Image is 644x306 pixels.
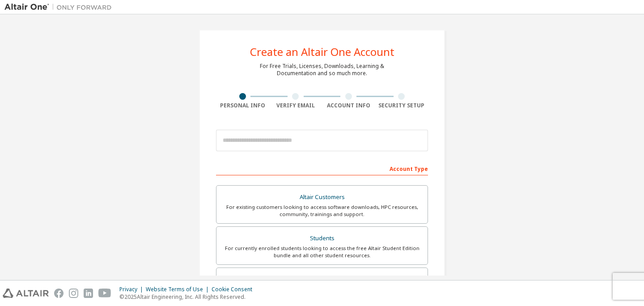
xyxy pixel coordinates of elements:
p: © 2025 Altair Engineering, Inc. All Rights Reserved. [119,293,258,301]
div: Account Info [322,102,375,109]
img: youtube.svg [98,289,111,298]
div: Privacy [119,286,146,293]
div: Faculty [222,273,422,286]
div: Account Type [216,161,428,175]
div: Security Setup [375,102,428,109]
img: instagram.svg [69,289,78,298]
img: altair_logo.svg [3,289,49,298]
div: Personal Info [216,102,269,109]
img: facebook.svg [54,289,64,298]
img: Altair One [4,3,116,12]
div: For Free Trials, Licenses, Downloads, Learning & Documentation and so much more. [260,63,384,77]
div: Altair Customers [222,191,422,204]
img: linkedin.svg [84,289,93,298]
div: For currently enrolled students looking to access the free Altair Student Edition bundle and all ... [222,245,422,259]
div: For existing customers looking to access software downloads, HPC resources, community, trainings ... [222,204,422,218]
div: Students [222,232,422,245]
div: Website Terms of Use [146,286,212,293]
div: Create an Altair One Account [250,47,394,57]
div: Verify Email [269,102,322,109]
div: Cookie Consent [212,286,258,293]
